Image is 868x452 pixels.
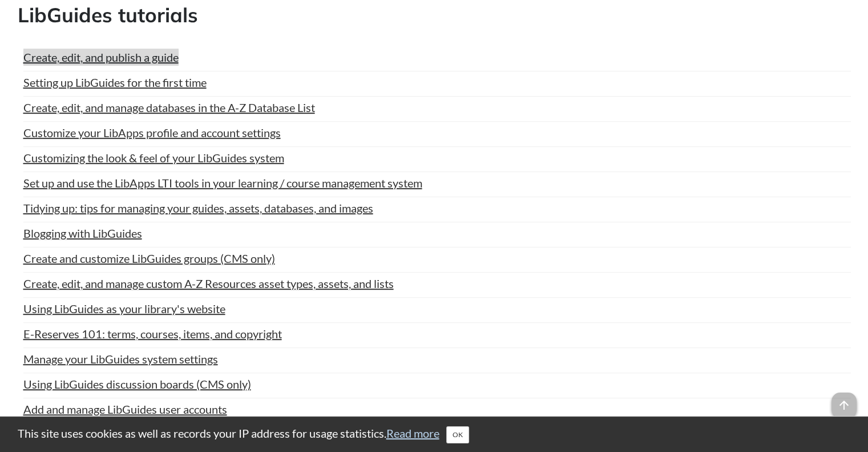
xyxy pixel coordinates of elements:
[23,174,422,191] a: Set up and use the LibApps LTI tools in your learning / course management system
[23,401,227,418] a: Add and manage LibGuides user accounts
[23,325,282,342] a: E-Reserves 101: terms, courses, items, and copyright
[23,275,394,292] a: Create, edit, and manage custom A-Z Resources asset types, assets, and lists
[23,350,218,367] a: Manage your LibGuides system settings
[831,393,857,418] span: arrow_upward
[446,426,469,443] button: Close
[23,199,373,217] a: Tidying up: tips for managing your guides, assets, databases, and images
[6,425,862,443] div: This site uses cookies as well as records your IP address for usage statistics.
[23,300,225,317] a: Using LibGuides as your library's website
[386,426,439,440] a: Read more
[23,149,284,166] a: Customizing the look & feel of your LibGuides system
[831,394,857,407] a: arrow_upward
[23,124,281,141] a: Customize your LibApps profile and account settings
[23,375,251,393] a: Using LibGuides discussion boards (CMS only)
[23,74,207,91] a: Setting up LibGuides for the first time
[23,250,275,267] a: Create and customize LibGuides groups (CMS only)
[23,49,179,66] a: Create, edit, and publish a guide
[18,1,851,29] h2: LibGuides tutorials
[23,99,315,116] a: Create, edit, and manage databases in the A-Z Database List
[23,225,142,242] a: Blogging with LibGuides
